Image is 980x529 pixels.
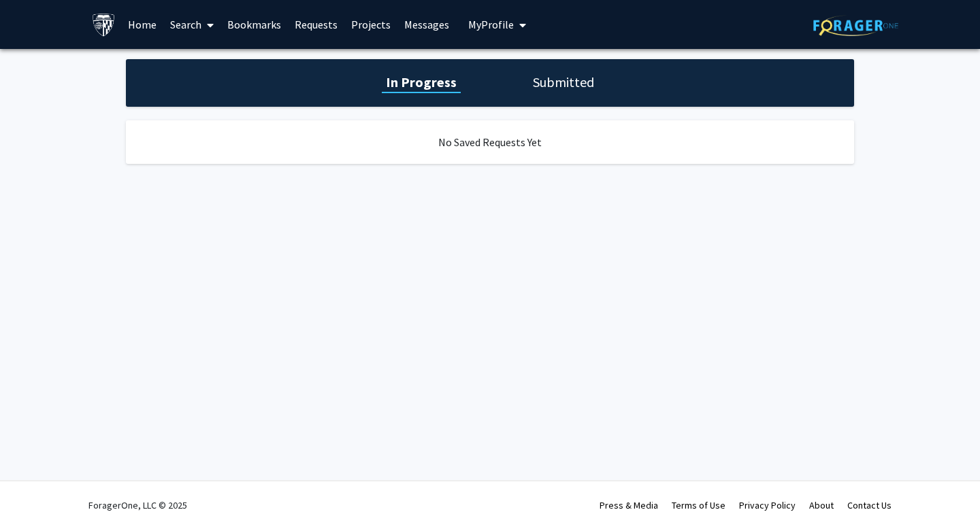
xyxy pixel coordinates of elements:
[847,499,892,511] a: Contact Us
[529,73,598,92] h1: Submitted
[10,468,58,519] iframe: Chat
[809,499,834,511] a: About
[672,499,725,511] a: Terms of Use
[739,499,796,511] a: Privacy Policy
[220,1,288,48] a: Bookmarks
[288,1,344,48] a: Requests
[468,18,514,31] span: My Profile
[813,15,898,36] img: ForagerOne Logo
[163,1,220,48] a: Search
[121,1,163,48] a: Home
[600,499,658,511] a: Press & Media
[382,73,461,92] h1: In Progress
[88,481,187,529] div: ForagerOne, LLC © 2025
[397,1,456,48] a: Messages
[344,1,397,48] a: Projects
[126,120,854,164] div: No Saved Requests Yet
[92,13,116,37] img: Johns Hopkins University Logo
